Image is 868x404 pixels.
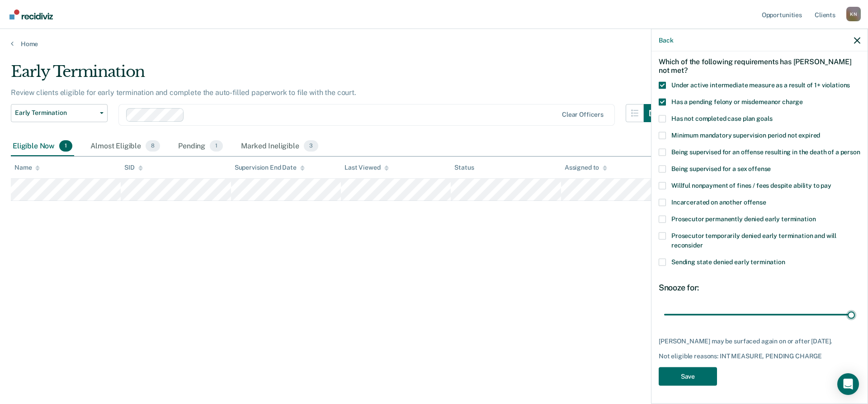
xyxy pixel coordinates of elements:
[671,258,785,265] span: Sending state denied early termination
[671,198,766,205] span: Incarcerated on another offense
[454,164,474,171] div: Status
[239,137,320,157] div: Marked Ineligible
[671,81,850,88] span: Under active intermediate measure as a result of 1+ violations
[671,165,771,172] span: Being supervised for a sex offense
[11,62,662,88] div: Early Termination
[9,10,53,19] img: Recidiviz
[671,131,820,138] span: Minimum mandatory supervision period not expired
[671,232,836,248] span: Prosecutor temporarily denied early termination and will reconsider
[837,373,859,395] div: Open Intercom Messenger
[671,98,803,105] span: Has a pending felony or misdemeanor charge
[659,282,860,292] div: Snooze for:
[659,352,860,360] div: Not eligible reasons: INT MEASURE, PENDING CHARGE
[124,164,143,171] div: SID
[14,164,40,171] div: Name
[671,148,860,155] span: Being supervised for an offense resulting in the death of a person
[846,7,861,21] button: Profile dropdown button
[344,164,388,171] div: Last Viewed
[659,337,860,345] div: [PERSON_NAME] may be surfaced again on or after [DATE].
[146,140,160,152] span: 8
[659,36,673,44] button: Back
[671,181,831,189] span: Willful nonpayment of fines / fees despite ability to pay
[235,164,305,171] div: Supervision End Date
[15,109,96,117] span: Early Termination
[11,40,857,48] a: Home
[59,140,72,152] span: 1
[659,367,717,385] button: Save
[846,7,861,21] div: K N
[565,164,607,171] div: Assigned to
[671,215,816,222] span: Prosecutor permanently denied early termination
[11,137,74,157] div: Eligible Now
[210,140,223,152] span: 1
[562,111,604,119] div: Clear officers
[11,88,356,97] p: Review clients eligible for early termination and complete the auto-filled paperwork to file with...
[176,137,225,157] div: Pending
[304,140,318,152] span: 3
[659,50,860,81] div: Which of the following requirements has [PERSON_NAME] not met?
[671,114,772,122] span: Has not completed case plan goals
[89,137,162,157] div: Almost Eligible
